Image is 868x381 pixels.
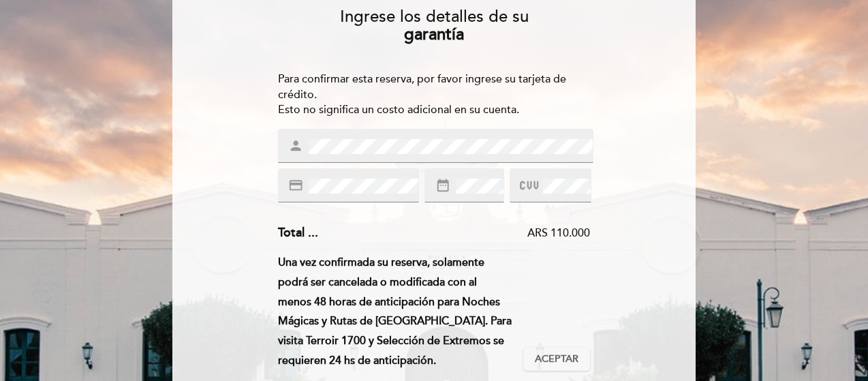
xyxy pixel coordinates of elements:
[278,253,524,371] div: Una vez confirmada su reserva, solamente podrá ser cancelada o modificada con al menos 48 horas d...
[288,138,303,153] i: person
[404,25,464,44] b: garantía
[288,178,303,193] i: credit_card
[318,226,591,241] div: ARS 110.000
[278,72,591,119] div: Para confirmar esta reserva, por favor ingrese su tarjeta de crédito. Esto no significa un costo ...
[435,178,450,193] i: date_range
[340,7,529,27] span: Ingrese los detalles de su
[278,225,318,240] span: Total ...
[523,348,590,371] button: Aceptar
[535,352,578,367] span: Aceptar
